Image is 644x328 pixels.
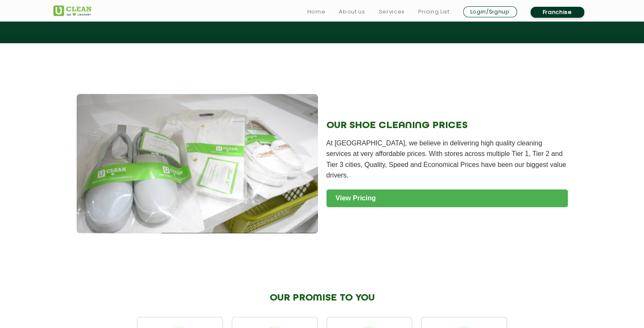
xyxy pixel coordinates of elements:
img: Shoe Cleaning Service [77,94,318,233]
a: View Pricing [326,189,568,207]
a: About us [339,7,365,17]
a: Services [379,7,404,17]
a: Home [307,7,326,17]
a: Login/Signup [463,6,517,17]
a: Pricing List [418,7,450,17]
p: At [GEOGRAPHIC_DATA], we believe in delivering high quality cleaning services at very affordable ... [326,138,568,181]
h2: OUR SHOE CLEANING PRICES [326,120,568,131]
h2: OUR PROMISE TO YOU [137,292,507,303]
a: Franchise [531,7,584,18]
img: UClean Laundry and Dry Cleaning [53,5,91,16]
